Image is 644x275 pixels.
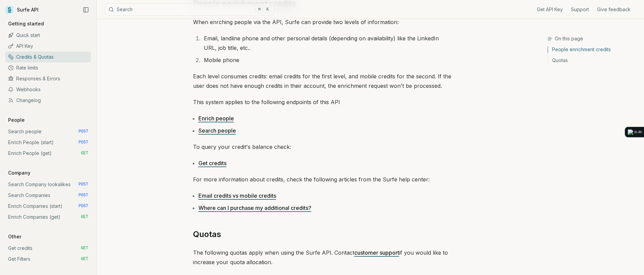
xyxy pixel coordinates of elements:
img: logo [628,130,633,135]
a: Quotas [193,229,221,240]
span: GET [81,256,88,262]
p: This system applies to the following endpoints of this API [193,97,451,107]
p: Getting started [5,20,47,27]
p: The following quotas apply when using the Surfe API. Contact if you would like to increase your q... [193,248,451,267]
a: Get credits [198,160,226,166]
p: Other [5,233,24,240]
span: GET [81,245,88,251]
kbd: ⌘ [256,6,263,13]
a: Search Company lookalikes POST [5,179,91,190]
a: Credits & Quotas [5,52,91,62]
p: When enrching people via the API, Surfe can provide two levels of information: [193,17,451,27]
li: Email, landline phone and other personal details (depending on availability) like the LinkedIn UR... [202,34,451,53]
li: Mobile phone [202,55,451,65]
a: Enrich People (start) POST [5,137,91,148]
kbd: K [264,6,271,13]
a: Search people POST [5,126,91,137]
span: GET [81,214,88,220]
p: For more information about credits, check the following articles from the Surfe help center: [193,175,451,184]
a: Enrich people [198,115,234,122]
a: Rate limits [5,62,91,73]
a: API Key [5,41,91,52]
a: Enrich Companies (get) GET [5,212,91,222]
a: Enrich Companies (start) POST [5,201,91,212]
p: To query your credit's balance check: [193,142,451,152]
a: Webhooks [5,84,91,95]
a: Search Companies POST [5,190,91,201]
a: Surfe API [5,5,39,15]
p: Company [5,170,33,176]
button: Collapse Sidebar [81,5,91,15]
a: Quick start [5,30,91,41]
span: POST [78,203,88,209]
a: Changelog [5,95,91,106]
a: Enrich People (get) GET [5,148,91,159]
span: POST [78,182,88,187]
p: People [5,117,27,123]
a: Give feedback [597,6,630,13]
h3: On this page [547,35,639,42]
span: POST [78,193,88,198]
span: POST [78,129,88,134]
div: In 4h [635,130,642,135]
span: GET [81,151,88,156]
a: Get credits GET [5,243,91,254]
button: Search⌘K [105,3,274,16]
a: customer support [354,249,399,256]
a: Responses & Errors [5,73,91,84]
a: Where can I purchase my additional credits? [198,204,311,211]
a: Quotas [548,55,639,64]
a: People enrichment credits [548,46,639,55]
a: Search people [198,127,236,134]
span: POST [78,140,88,145]
a: Support [571,6,589,13]
a: Get Filters GET [5,254,91,264]
a: Email credits vs mobile credits [198,192,276,199]
a: Get API Key [537,6,563,13]
p: Each level consumes credits: email credits for the first level, and mobile credits for the second... [193,72,451,91]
